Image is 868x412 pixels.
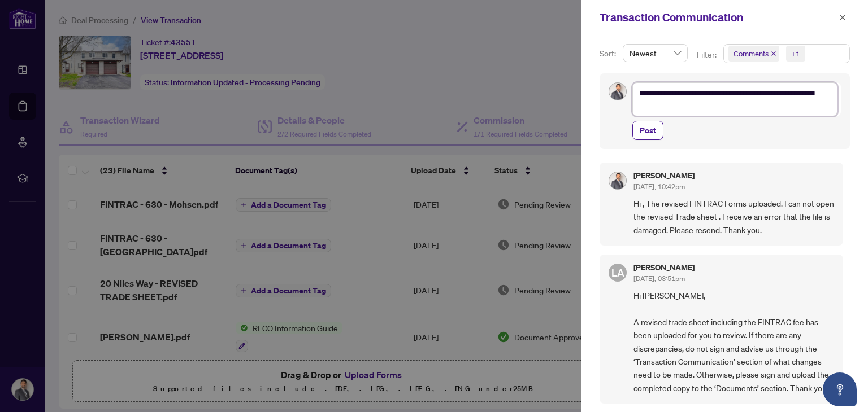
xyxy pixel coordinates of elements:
[771,51,776,56] span: close
[633,274,685,283] span: [DATE], 03:51pm
[630,45,681,62] span: Newest
[633,289,834,395] span: Hi [PERSON_NAME], A revised trade sheet including the FINTRAC fee has been uploaded for you to re...
[734,48,769,59] span: Comments
[728,46,779,62] span: Comments
[823,372,857,406] button: Open asap
[633,172,695,179] h5: [PERSON_NAME]
[697,49,718,61] p: Filter:
[633,264,695,271] h5: [PERSON_NAME]
[632,121,663,140] button: Post
[633,182,685,191] span: [DATE], 10:42pm
[609,172,626,189] img: Profile Icon
[633,197,834,236] span: Hi , The revised FINTRAC Forms uploaded. I can not open the revised Trade sheet . I receive an er...
[791,48,800,59] div: +1
[600,47,618,60] p: Sort:
[640,121,656,139] span: Post
[609,83,626,100] img: Profile Icon
[839,14,847,21] span: close
[611,265,624,280] span: LA
[600,9,835,26] div: Transaction Communication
